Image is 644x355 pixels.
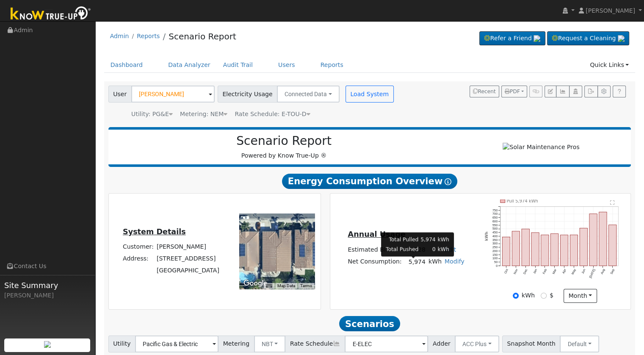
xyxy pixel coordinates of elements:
[522,229,529,266] rect: onclick=""
[522,268,528,275] text: Dec
[169,31,236,42] a: Scenario Report
[541,293,547,299] input: $
[117,134,451,148] h2: Scenario Report
[581,268,586,275] text: Jun
[560,336,599,352] button: Default
[479,31,545,46] a: Refer a Friend
[492,230,498,234] text: 450
[131,110,173,119] div: Utility: PG&E
[492,245,498,249] text: 250
[241,278,269,289] img: Google
[345,86,394,103] button: Load System
[180,110,227,119] div: Metering: NEM
[494,260,498,264] text: 50
[584,86,597,97] button: Export Interval Data
[339,316,400,331] span: Scenarios
[110,33,129,39] a: Admin
[571,268,577,275] text: May
[437,235,450,244] td: kWh
[4,291,91,300] div: [PERSON_NAME]
[445,258,464,265] a: Modify
[551,234,558,266] rect: onclick=""
[492,223,498,227] text: 550
[4,280,91,291] span: Site Summary
[501,86,527,97] button: PDF
[610,200,615,205] text: 
[135,336,218,352] input: Select a Utility
[513,268,519,275] text: Nov
[561,235,568,266] rect: onclick=""
[492,249,498,253] text: 200
[512,231,520,266] rect: onclick=""
[492,253,498,257] text: 150
[492,256,498,260] text: 100
[254,336,286,352] button: NBT
[492,234,498,238] text: 400
[272,57,301,73] a: Users
[564,289,597,303] button: month
[6,5,95,24] img: Know True-Up
[492,227,498,230] text: 500
[104,57,149,73] a: Dashboard
[492,241,498,245] text: 300
[532,268,538,275] text: Jan
[445,178,451,185] i: Show Help
[241,278,269,289] a: Open this area in Google Maps (opens a new window)
[108,86,132,103] span: User
[541,235,549,266] rect: onclick=""
[502,336,561,352] span: Snapshot Month
[492,238,498,242] text: 350
[544,86,556,97] button: Edit User
[155,241,221,253] td: [PERSON_NAME]
[569,86,582,97] button: Login As
[218,86,277,103] span: Electricity Usage
[502,237,510,266] rect: onclick=""
[345,336,428,352] input: Select a Rate Schedule
[589,214,597,266] rect: onclick=""
[470,86,499,97] button: Recent
[492,208,498,212] text: 750
[108,336,136,352] span: Utility
[547,31,629,46] a: Request a Cleaning
[610,268,616,275] text: Sep
[586,7,635,14] span: [PERSON_NAME]
[121,253,155,265] td: Address:
[131,86,215,103] input: Select a User
[235,111,310,117] span: Alias: HETOUC
[597,86,611,97] button: Settings
[570,235,578,266] rect: onclick=""
[348,230,405,239] u: Annual Usage
[137,33,160,39] a: Reports
[314,57,350,73] a: Reports
[437,245,450,254] td: kWh
[455,336,499,352] button: ACC Plus
[599,212,607,266] rect: onclick=""
[556,86,569,97] button: Multi-Series Graph
[428,336,455,352] span: Adder
[613,86,626,97] a: Help Link
[113,134,456,160] div: Powered by Know True-Up ®
[300,283,312,288] a: Terms (opens in new tab)
[385,235,419,244] td: Total Pulled
[552,268,558,275] text: Mar
[346,256,403,268] td: Net Consumption:
[218,336,254,352] span: Metering
[561,268,567,275] text: Apr
[618,35,625,42] img: retrieve
[485,232,489,241] text: kWh
[522,291,535,300] label: kWh
[385,245,419,254] td: Total Pushed
[531,233,539,266] rect: onclick=""
[282,174,457,189] span: Energy Consumption Overview
[123,227,186,236] u: System Details
[155,253,221,265] td: [STREET_ADDRESS]
[162,57,217,73] a: Data Analyzer
[507,199,538,203] text: Pull 5,974 kWh
[580,228,587,266] rect: onclick=""
[513,293,519,299] input: kWh
[403,256,427,268] td: 5,974
[277,86,340,103] button: Connected Data
[492,216,498,219] text: 650
[600,268,606,275] text: Aug
[346,244,403,256] td: Estimated Bill:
